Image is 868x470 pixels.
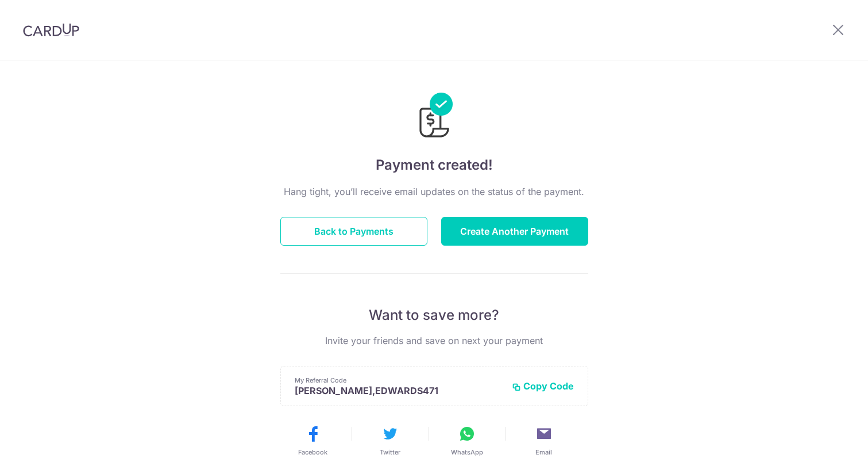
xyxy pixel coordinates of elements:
[295,385,503,396] p: [PERSON_NAME],EDWARDS471
[280,217,427,246] button: Back to Payments
[510,425,578,457] button: Email
[279,425,347,457] button: Facebook
[380,448,400,457] span: Twitter
[23,23,79,37] img: CardUp
[280,155,588,175] h4: Payment created!
[280,185,588,198] p: Hang tight, you’ll receive email updates on the status of the payment.
[280,334,588,347] p: Invite your friends and save on next your payment
[433,425,501,457] button: WhatsApp
[535,448,552,457] span: Email
[356,425,424,457] button: Twitter
[416,93,453,141] img: Payments
[441,217,588,246] button: Create Another Payment
[512,380,574,392] button: Copy Code
[298,448,327,457] span: Facebook
[280,306,588,324] p: Want to save more?
[451,448,483,457] span: WhatsApp
[295,376,503,385] p: My Referral Code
